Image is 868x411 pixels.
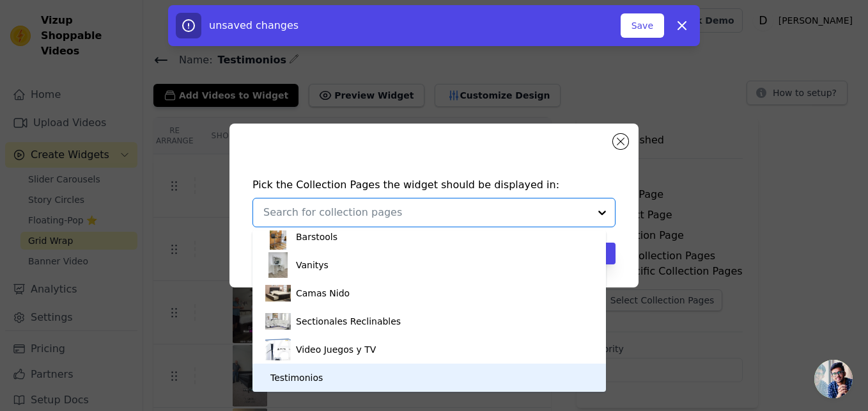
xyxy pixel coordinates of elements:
img: collection: [265,252,291,278]
span: unsaved changes [209,19,298,31]
h4: Pick the Collection Pages the widget should be displayed in: [252,177,616,193]
div: Barstools [296,223,337,251]
div: Camas Nido [296,279,350,307]
div: Testimonios [270,364,323,392]
img: collection: [265,224,291,250]
div: Vanitys [296,251,329,279]
button: Close modal [613,134,628,149]
div: Video Juegos y TV [296,335,376,364]
img: collection: [265,280,291,306]
div: Sectionales Reclinables [296,307,401,335]
img: collection: [265,309,291,334]
input: Search for collection pages [263,205,589,220]
a: Chat abierto [814,360,853,398]
button: Save [621,13,664,38]
img: collection: [265,337,291,362]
